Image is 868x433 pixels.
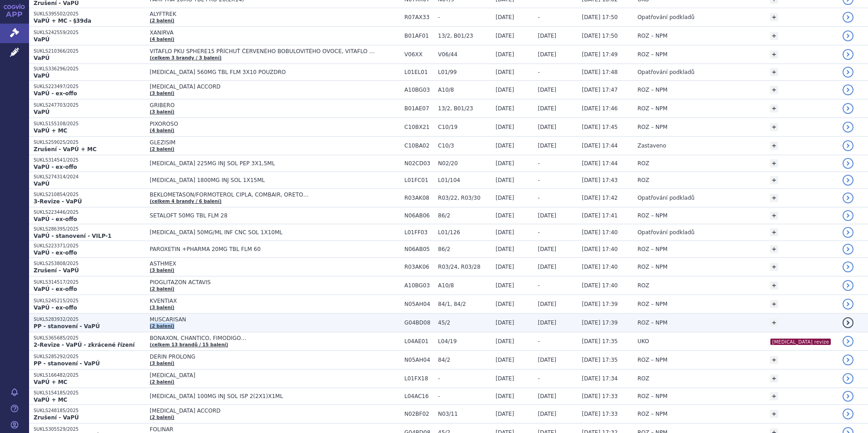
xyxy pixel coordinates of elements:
[404,195,434,201] span: R03AK08
[770,263,778,271] a: +
[438,229,491,236] span: L01/126
[770,104,778,113] a: +
[770,410,778,418] a: +
[34,157,145,163] p: SUKLS314541/2025
[438,320,491,326] span: 45/2
[538,282,540,289] span: -
[582,212,618,219] span: [DATE] 17:41
[34,66,145,72] p: SUKLS336296/2025
[582,229,618,236] span: [DATE] 17:40
[637,357,667,363] span: ROZ – NPM
[496,160,514,167] span: [DATE]
[150,11,377,17] span: ALYFTREK
[582,143,618,149] span: [DATE] 17:44
[538,160,540,167] span: -
[404,124,434,130] span: C10BX21
[34,372,145,379] p: SUKLS166482/2025
[843,49,853,60] a: detail
[34,379,67,385] strong: VaPÚ + MC
[34,90,77,97] strong: VaPÚ - ex-offo
[538,14,540,20] span: -
[150,335,377,341] span: BONAXON, CHANTICO, FIMODIGO…
[496,320,514,326] span: [DATE]
[34,226,145,232] p: SUKLS286395/2025
[843,122,853,133] a: detail
[150,128,174,133] a: (4 balení)
[843,103,853,114] a: detail
[538,33,557,39] span: [DATE]
[438,357,491,363] span: 84/2
[34,192,145,198] p: SUKLS210854/2025
[438,105,491,112] span: 13/2, B01/23
[150,55,222,60] a: (celkem 3 brandy / 3 balení)
[34,414,79,421] strong: Zrušení - VaPÚ
[582,264,618,270] span: [DATE] 17:40
[150,354,377,360] span: DERIN PROLONG
[438,375,491,382] span: -
[438,177,491,183] span: L01/104
[637,411,667,417] span: ROZ – NPM
[404,160,434,167] span: N02CD03
[404,177,434,183] span: L01FC01
[34,84,145,90] p: SUKLS223497/2025
[34,109,49,115] strong: VaPÚ
[637,375,649,382] span: ROZ
[843,317,853,328] a: detail
[404,212,434,219] span: N06AB06
[150,246,377,252] span: PAROXETIN +PHARMA 20MG TBL FLM 60
[770,392,778,400] a: +
[496,357,514,363] span: [DATE]
[538,246,557,252] span: [DATE]
[438,301,491,307] span: 84/1, 84/2
[582,177,618,183] span: [DATE] 17:43
[150,147,174,152] a: (2 balení)
[34,128,67,134] strong: VaPÚ + MC
[404,375,434,382] span: L01FX18
[34,261,145,267] p: SUKLS253808/2025
[843,158,853,169] a: detail
[637,264,667,270] span: ROZ – NPM
[404,301,434,307] span: N05AH04
[538,411,557,417] span: [DATE]
[582,105,618,112] span: [DATE] 17:46
[496,195,514,201] span: [DATE]
[438,195,491,201] span: R03/22, R03/30
[637,105,667,112] span: ROZ – NPM
[404,411,434,417] span: N02BF02
[150,268,174,273] a: (3 balení)
[404,229,434,236] span: L01FF03
[150,139,377,146] span: GLEZISIM
[404,14,434,20] span: R07AX33
[637,177,649,183] span: ROZ
[843,391,853,402] a: detail
[150,69,377,75] span: [MEDICAL_DATA] 560MG TBL FLM 3X10 POUZDRO
[496,14,514,20] span: [DATE]
[637,393,667,399] span: ROZ – NPM
[582,69,618,75] span: [DATE] 17:48
[404,246,434,252] span: N06AB05
[496,264,514,270] span: [DATE]
[843,12,853,23] a: detail
[496,338,514,344] span: [DATE]
[438,124,491,130] span: C10/19
[496,212,514,219] span: [DATE]
[438,160,491,167] span: N02/20
[404,69,434,75] span: L01EL01
[404,105,434,112] span: B01AE07
[770,374,778,383] a: +
[150,393,377,399] span: [MEDICAL_DATA] 100MG INJ SOL ISP 2(2X1)X1ML
[34,267,79,274] strong: Zrušení - VaPÚ
[496,87,514,93] span: [DATE]
[538,69,540,75] span: -
[34,426,145,433] p: SUKLS305529/2025
[34,198,82,205] strong: 3-Revize - VaPÚ
[34,397,67,403] strong: VaPÚ + MC
[34,121,145,127] p: SUKLS155108/2025
[843,373,853,384] a: detail
[34,11,145,17] p: SUKLS395502/2025
[637,212,667,219] span: ROZ – NPM
[843,261,853,272] a: detail
[637,124,667,130] span: ROZ – NPM
[150,229,377,236] span: [MEDICAL_DATA] 50MG/ML INF CNC SOL 1X10ML
[538,393,557,399] span: [DATE]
